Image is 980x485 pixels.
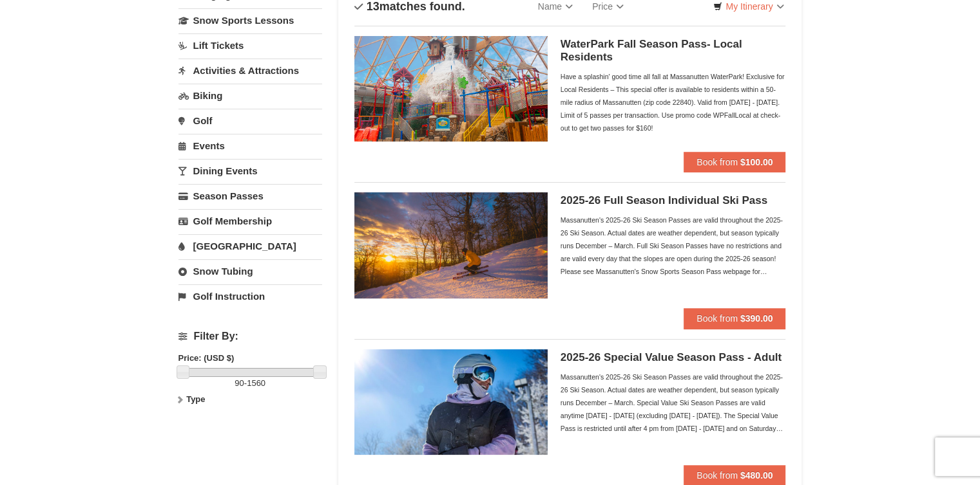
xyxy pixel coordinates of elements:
a: Dining Events [178,159,322,183]
strong: Price: (USD $) [178,353,235,363]
img: 6619937-198-dda1df27.jpg [354,349,548,455]
div: Have a splashin' good time all fall at Massanutten WaterPark! Exclusive for Local Residents – Thi... [561,70,786,134]
span: Book from [697,313,738,324]
h5: 2025-26 Full Season Individual Ski Pass [561,194,786,207]
a: Lift Tickets [178,33,322,57]
a: Events [178,134,322,158]
button: Book from $100.00 [684,152,785,172]
a: Activities & Attractions [178,59,322,82]
strong: $480.00 [740,470,773,480]
strong: $100.00 [740,157,773,167]
h5: 2025-26 Special Value Season Pass - Adult [561,351,786,364]
span: Book from [697,470,738,480]
div: Massanutten's 2025-26 Ski Season Passes are valid throughout the 2025-26 Ski Season. Actual dates... [561,214,786,278]
a: [GEOGRAPHIC_DATA] [178,234,322,258]
a: Golf [178,109,322,133]
label: - [178,377,322,390]
a: Biking [178,84,322,107]
a: Snow Sports Lessons [178,8,322,32]
h5: WaterPark Fall Season Pass- Local Residents [561,38,786,64]
img: 6619937-208-2295c65e.jpg [354,192,548,298]
strong: Type [186,394,205,404]
span: 90 [235,378,244,388]
a: Season Passes [178,184,322,208]
span: 1560 [247,378,265,388]
button: Book from $390.00 [684,308,785,329]
img: 6619937-212-8c750e5f.jpg [354,36,548,142]
div: Massanutten's 2025-26 Ski Season Passes are valid throughout the 2025-26 Ski Season. Actual dates... [561,371,786,435]
a: Golf Instruction [178,284,322,308]
a: Snow Tubing [178,259,322,283]
a: Golf Membership [178,209,322,233]
strong: $390.00 [740,313,773,324]
h4: Filter By: [178,331,322,342]
span: Book from [697,157,738,167]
